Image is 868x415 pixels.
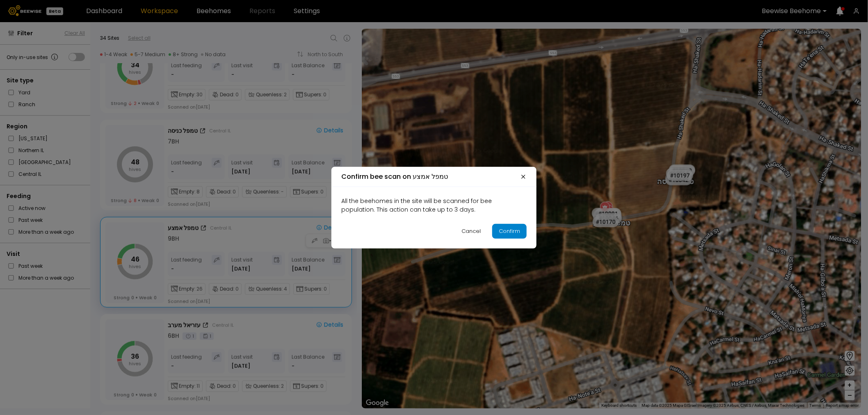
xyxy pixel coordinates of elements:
[499,227,520,235] div: Confirm
[331,187,537,224] div: All the beehomes in the site will be scanned for bee population. This action can take up to 3 days.
[461,227,481,235] div: Cancel
[341,173,448,180] h2: Confirm bee scan on טמפל אמצע
[492,224,527,239] button: Confirm
[455,224,487,239] button: Cancel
